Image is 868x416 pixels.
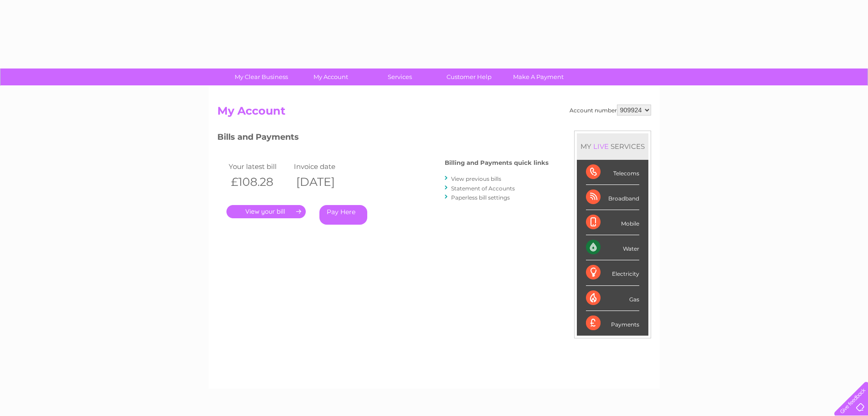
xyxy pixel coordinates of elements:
td: Invoice date [292,160,357,173]
div: Gas [586,286,639,311]
h3: Bills and Payments [217,131,549,147]
div: Payments [586,311,639,336]
th: £108.28 [226,173,292,191]
div: Water [586,235,639,260]
a: Make A Payment [501,68,576,85]
div: MY SERVICES [577,133,648,159]
h2: My Account [217,105,651,122]
a: Statement of Accounts [451,185,515,192]
div: Mobile [586,210,639,235]
a: My Account [293,68,368,85]
a: Customer Help [431,68,507,85]
a: View previous bills [451,175,501,182]
a: . [226,205,306,218]
a: My Clear Business [224,68,299,85]
div: Electricity [586,260,639,285]
td: Your latest bill [226,160,292,173]
div: Telecoms [586,160,639,185]
h4: Billing and Payments quick links [445,159,549,166]
a: Paperless bill settings [451,194,510,201]
div: Account number [570,105,651,116]
th: [DATE] [292,173,357,191]
a: Pay Here [319,205,367,225]
a: Services [362,68,437,85]
div: LIVE [591,142,611,151]
div: Broadband [586,185,639,210]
